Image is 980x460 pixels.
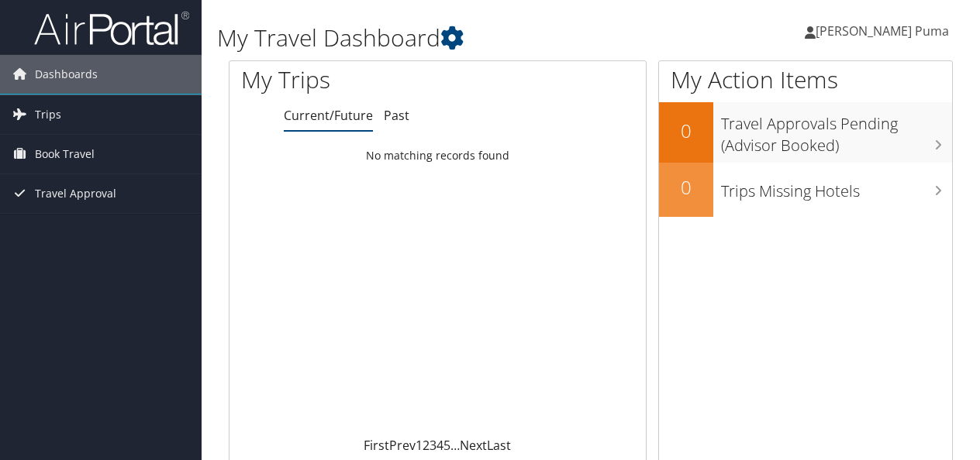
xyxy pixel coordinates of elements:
[241,64,461,96] h1: My Trips
[430,437,437,454] a: 3
[384,107,409,124] a: Past
[805,8,964,54] a: [PERSON_NAME] Puma
[659,163,952,217] a: 0Trips Missing Hotels
[659,64,952,96] h1: My Action Items
[217,22,716,54] h1: My Travel Dashboard
[229,142,646,170] td: No matching records found
[35,95,61,134] span: Trips
[35,55,98,94] span: Dashboards
[460,437,487,454] a: Next
[437,437,443,454] a: 4
[450,437,460,454] span: …
[487,437,511,454] a: Last
[423,437,430,454] a: 2
[721,105,952,156] h3: Travel Approvals Pending (Advisor Booked)
[416,437,423,454] a: 1
[389,437,416,454] a: Prev
[721,173,952,202] h3: Trips Missing Hotels
[35,135,95,173] span: Book Travel
[35,174,116,213] span: Travel Approval
[443,437,450,454] a: 5
[364,437,389,454] a: First
[659,174,713,201] h2: 0
[659,118,713,144] h2: 0
[284,107,373,124] a: Current/Future
[34,10,189,46] img: airportal-logo.png
[816,22,949,39] span: [PERSON_NAME] Puma
[659,102,952,162] a: 0Travel Approvals Pending (Advisor Booked)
